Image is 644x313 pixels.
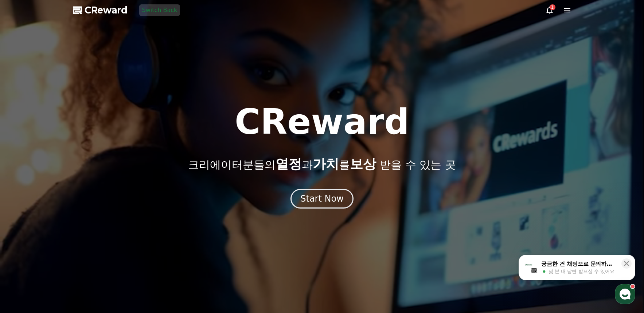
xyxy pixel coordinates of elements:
[2,231,48,249] a: 홈
[113,242,121,247] span: 설정
[290,196,354,203] a: Start Now
[188,157,456,171] p: 크리에이터분들의 과 를 받을 수 있는 곳
[23,242,27,247] span: 홈
[48,231,94,249] a: 대화
[67,242,75,248] span: 대화
[300,193,344,205] div: Start Now
[73,4,128,16] a: CReward
[550,4,555,10] div: 1
[350,156,376,171] span: 보상
[545,6,554,15] a: 1
[94,231,140,249] a: 설정
[235,104,409,139] h1: CReward
[139,4,180,16] button: Switch Back
[313,156,339,171] span: 가치
[85,4,128,16] span: CReward
[276,156,302,171] span: 열정
[290,189,354,209] button: Start Now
